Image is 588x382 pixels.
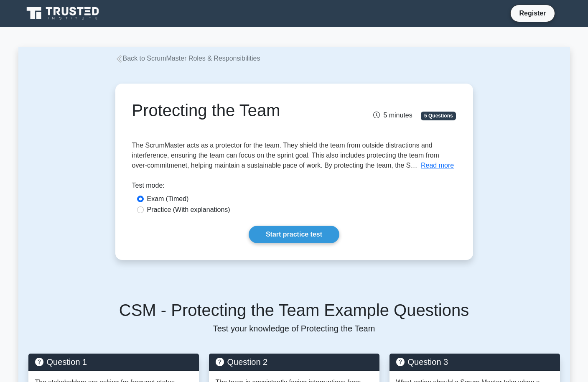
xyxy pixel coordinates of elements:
h5: Question 3 [396,357,553,367]
p: Test your knowledge of Protecting the Team [28,323,560,334]
span: 5 Questions [421,112,456,120]
label: Exam (Timed) [147,194,189,204]
a: Back to ScrumMaster Roles & Responsibilities [115,55,260,62]
div: Test mode: [132,181,456,194]
span: 5 minutes [373,112,412,119]
button: Read more [421,160,454,171]
h5: Question 2 [216,357,373,367]
h5: Question 1 [35,357,192,367]
h5: CSM - Protecting the Team Example Questions [28,300,560,320]
span: The ScrumMaster acts as a protector for the team. They shield the team from outside distractions ... [132,142,439,169]
a: Start practice test [249,226,339,243]
a: Register [514,8,551,18]
h1: Protecting the Team [132,100,345,120]
label: Practice (With explanations) [147,205,230,215]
